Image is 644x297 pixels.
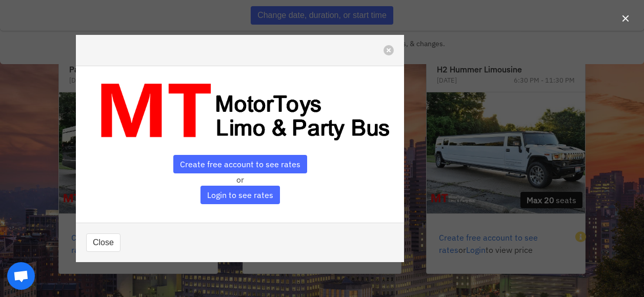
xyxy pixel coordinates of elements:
[173,155,307,173] span: Create free account to see rates
[86,233,120,252] button: Close
[200,186,280,204] span: Login to see rates
[86,76,394,147] img: MT_logo_name.png
[7,262,35,290] a: Open chat
[86,173,394,186] p: or
[93,236,114,249] span: Close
